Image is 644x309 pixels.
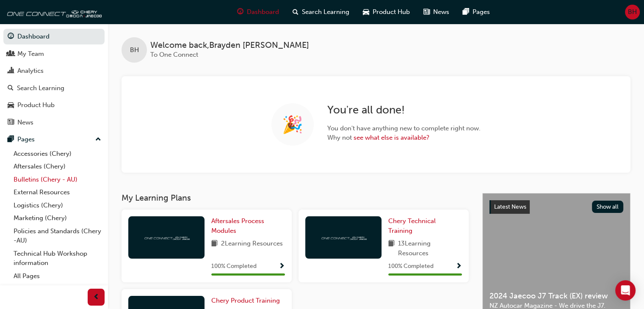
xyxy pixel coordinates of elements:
a: Policies and Standards (Chery -AU) [10,225,105,247]
button: Show all [592,201,624,213]
span: 🎉 [282,120,303,130]
a: search-iconSearch Learning [286,3,356,21]
div: My Team [17,49,44,59]
span: Dashboard [247,7,279,17]
a: Latest NewsShow all [489,200,623,214]
div: News [17,118,33,127]
img: oneconnect [320,233,367,241]
button: Pages [3,132,105,147]
a: see what else is available? [354,134,429,141]
img: oneconnect [143,233,190,241]
span: pages-icon [8,136,14,143]
a: All Pages [10,270,105,283]
span: up-icon [95,134,101,145]
span: prev-icon [93,292,100,303]
span: News [433,7,449,17]
span: people-icon [8,50,14,58]
a: Technical Hub Workshop information [10,247,105,270]
a: news-iconNews [417,3,456,21]
span: 2 Learning Resources [221,239,283,249]
span: 13 Learning Resources [398,239,462,258]
a: Search Learning [3,80,105,96]
span: Chery Product Training [211,297,280,304]
div: Search Learning [17,83,64,93]
h2: You're all done! [327,103,481,117]
div: Open Intercom Messenger [615,280,636,301]
a: Marketing (Chery) [10,212,105,225]
a: Analytics [3,63,105,79]
span: Latest News [494,203,526,210]
a: Chery Product Training [211,296,283,306]
div: Analytics [17,66,44,76]
a: pages-iconPages [456,3,497,21]
div: Pages [17,135,35,144]
span: book-icon [388,239,395,258]
span: news-icon [8,119,14,127]
span: Search Learning [302,7,349,17]
img: oneconnect [4,3,102,20]
a: Bulletins (Chery - AU) [10,173,105,186]
span: search-icon [293,7,299,17]
span: Welcome back , Brayden [PERSON_NAME] [150,41,309,50]
span: guage-icon [8,33,14,41]
button: Show Progress [456,261,462,272]
a: Dashboard [3,29,105,44]
button: DashboardMy TeamAnalyticsSearch LearningProduct HubNews [3,27,105,132]
span: car-icon [8,102,14,109]
span: search-icon [8,85,14,92]
a: External Resources [10,186,105,199]
span: news-icon [423,7,430,17]
span: Product Hub [373,7,410,17]
span: 100 % Completed [211,262,257,271]
span: 2024 Jaecoo J7 Track (EX) review [489,291,623,301]
span: pages-icon [463,7,469,17]
span: 100 % Completed [388,262,434,271]
span: Why not [327,133,481,143]
a: Product Hub [3,97,105,113]
span: guage-icon [237,7,243,17]
span: BH [628,7,637,17]
span: You don't have anything new to complete right now. [327,124,481,133]
a: Aftersales (Chery) [10,160,105,173]
span: Show Progress [456,263,462,270]
span: Show Progress [279,263,285,270]
span: To One Connect [150,51,198,58]
a: News [3,115,105,130]
span: BH [130,45,139,55]
div: Product Hub [17,100,55,110]
span: Chery Technical Training [388,217,436,235]
a: Logistics (Chery) [10,199,105,212]
button: Show Progress [279,261,285,272]
a: car-iconProduct Hub [356,3,417,21]
a: Chery Technical Training [388,216,462,235]
span: Aftersales Process Modules [211,217,264,235]
span: chart-icon [8,67,14,75]
button: BH [625,5,640,19]
a: My Team [3,46,105,62]
a: guage-iconDashboard [230,3,286,21]
span: book-icon [211,239,218,249]
span: Pages [473,7,490,17]
h3: My Learning Plans [122,193,469,203]
a: Aftersales Process Modules [211,216,285,235]
a: Accessories (Chery) [10,147,105,160]
span: car-icon [363,7,369,17]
